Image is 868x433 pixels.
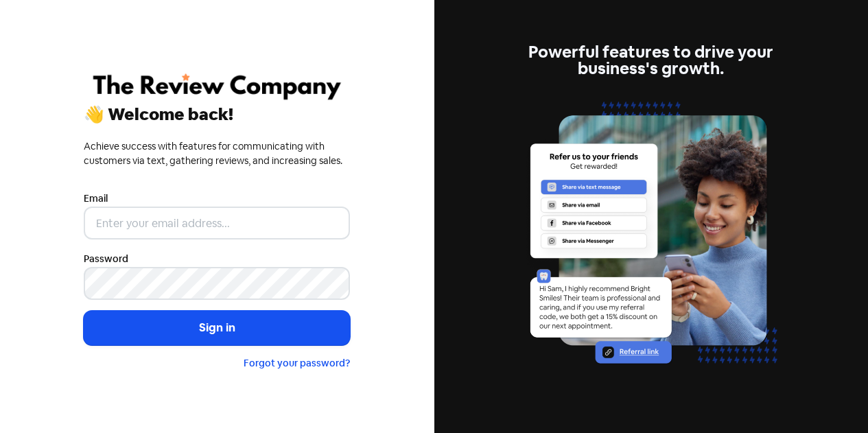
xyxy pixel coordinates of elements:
[84,311,350,345] button: Sign in
[84,252,128,266] label: Password
[84,106,350,123] div: 👋 Welcome back!
[84,139,350,168] div: Achieve success with features for communicating with customers via text, gathering reviews, and i...
[84,191,108,206] label: Email
[518,44,784,77] div: Powerful features to drive your business's growth.
[244,357,350,369] a: Forgot your password?
[84,207,350,239] input: Enter your email address...
[518,93,784,389] img: referrals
